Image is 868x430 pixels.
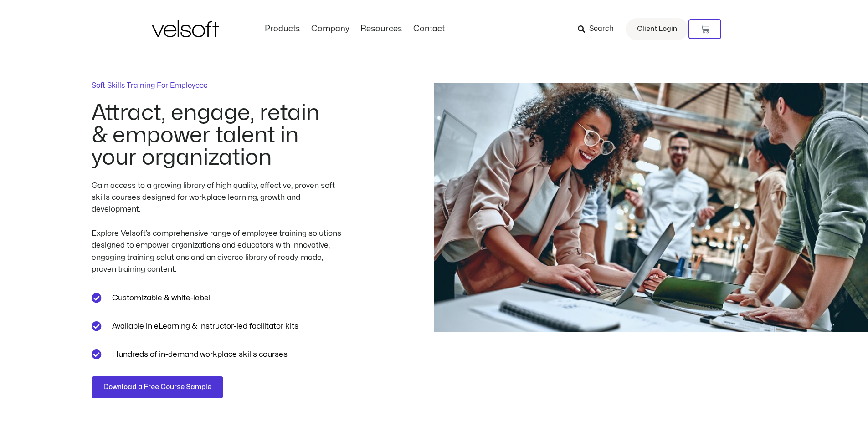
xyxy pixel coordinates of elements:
[408,24,450,34] a: ContactMenu Toggle
[578,21,620,37] a: Search
[626,18,688,40] a: Client Login
[103,382,211,393] span: Download a Free Course Sample
[92,228,342,275] div: Explore Velsoft’s comprehensive range of employee training solutions designed to empower organiza...
[589,23,614,35] span: Search
[92,80,342,91] p: Soft Skills Training For Employees
[355,24,408,34] a: ResourcesMenu Toggle
[110,320,298,332] span: Available in eLearning & instructor-led facilitator kits
[637,23,677,35] span: Client Login
[92,376,223,398] a: Download a Free Course Sample
[259,24,306,34] a: ProductsMenu Toggle
[110,348,288,360] span: Hundreds of in-demand workplace skills courses
[306,24,355,34] a: CompanyMenu Toggle
[152,20,219,37] img: Velsoft Training Materials
[110,292,211,304] span: Customizable & white-label
[92,180,342,216] div: Gain access to a growing library of high quality, effective, proven soft skills courses designed ...
[259,24,450,34] nav: Menu
[92,102,339,169] h2: Attract, engage, retain & empower talent in your organization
